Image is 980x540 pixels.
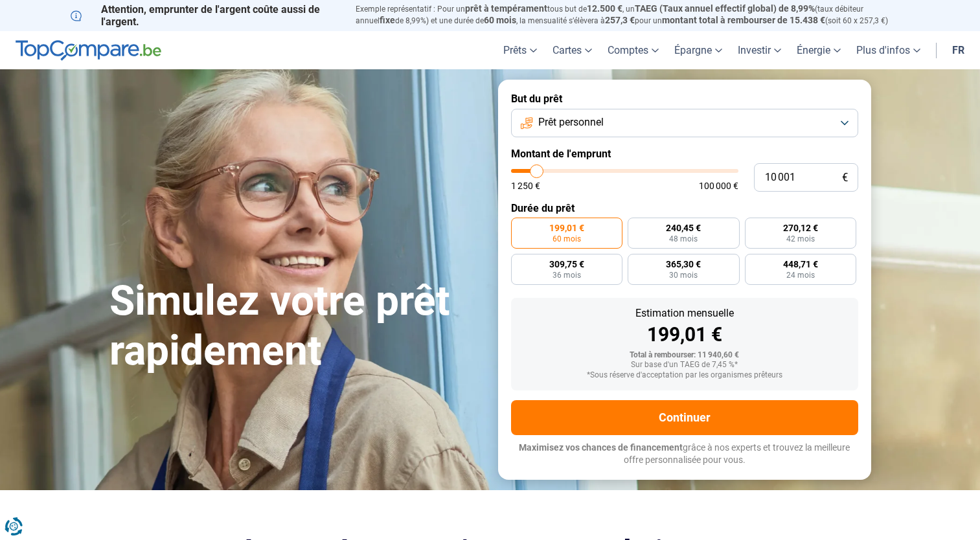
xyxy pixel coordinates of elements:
span: 100 000 € [699,181,738,190]
div: Estimation mensuelle [521,308,848,319]
a: Cartes [545,31,600,69]
a: Prêts [496,31,545,69]
span: Prêt personnel [538,115,604,129]
div: Total à rembourser: 11 940,60 € [521,351,848,360]
span: 270,12 € [783,223,818,232]
span: 309,75 € [549,260,584,269]
span: 36 mois [553,271,581,279]
p: grâce à nos experts et trouvez la meilleure offre personnalisée pour vous. [511,442,858,467]
span: TAEG (Taux annuel effectif global) de 8,99% [635,3,815,14]
span: prêt à tempérament [465,3,547,14]
button: Continuer [511,400,858,435]
a: fr [944,31,972,69]
label: Durée du prêt [511,202,858,214]
span: fixe [380,15,395,25]
img: TopCompare [16,40,161,61]
a: Énergie [789,31,849,69]
p: Attention, emprunter de l'argent coûte aussi de l'argent. [71,3,340,28]
label: But du prêt [511,93,858,105]
div: *Sous réserve d'acceptation par les organismes prêteurs [521,371,848,380]
a: Épargne [667,31,730,69]
span: 48 mois [669,235,698,243]
a: Plus d'infos [849,31,928,69]
span: 42 mois [786,235,815,243]
span: Maximisez vos chances de financement [519,442,683,453]
span: € [842,172,848,183]
div: Sur base d'un TAEG de 7,45 %* [521,361,848,370]
a: Comptes [600,31,667,69]
span: montant total à rembourser de 15.438 € [662,15,825,25]
h1: Simulez votre prêt rapidement [109,276,483,376]
a: Investir [730,31,789,69]
span: 199,01 € [549,223,584,232]
span: 60 mois [484,15,516,25]
div: 199,01 € [521,325,848,344]
span: 240,45 € [666,223,701,232]
span: 12.500 € [587,3,622,14]
p: Exemple représentatif : Pour un tous but de , un (taux débiteur annuel de 8,99%) et une durée de ... [356,3,910,27]
span: 365,30 € [666,260,701,269]
span: 24 mois [786,271,815,279]
button: Prêt personnel [511,109,858,137]
label: Montant de l'emprunt [511,148,858,160]
span: 257,3 € [605,15,635,25]
span: 60 mois [553,235,581,243]
span: 30 mois [669,271,698,279]
span: 448,71 € [783,260,818,269]
span: 1 250 € [511,181,540,190]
